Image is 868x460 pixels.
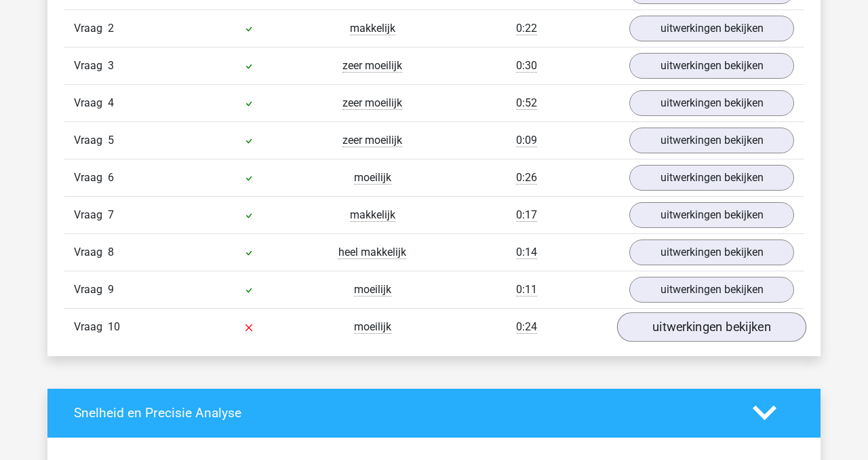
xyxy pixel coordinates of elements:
[354,320,391,334] span: moeilijk
[350,22,395,35] span: makkelijk
[108,59,114,72] span: 3
[74,170,108,186] span: Vraag
[629,16,794,41] a: uitwerkingen bekijken
[516,134,537,147] span: 0:09
[342,96,402,110] span: zeer moeilijk
[74,207,108,223] span: Vraag
[629,277,794,303] a: uitwerkingen bekijken
[629,90,794,116] a: uitwerkingen bekijken
[516,320,537,334] span: 0:24
[617,312,806,342] a: uitwerkingen bekijken
[342,134,402,147] span: zeer moeilijk
[342,59,402,73] span: zeer moeilijk
[516,283,537,296] span: 0:11
[74,132,108,149] span: Vraag
[108,22,114,35] span: 2
[74,282,108,298] span: Vraag
[74,319,108,335] span: Vraag
[629,202,794,228] a: uitwerkingen bekijken
[74,95,108,111] span: Vraag
[108,320,120,333] span: 10
[108,96,114,109] span: 4
[516,208,537,222] span: 0:17
[516,96,537,110] span: 0:52
[516,22,537,35] span: 0:22
[108,134,114,147] span: 5
[108,208,114,221] span: 7
[74,58,108,74] span: Vraag
[629,165,794,191] a: uitwerkingen bekijken
[108,283,114,296] span: 9
[350,208,395,222] span: makkelijk
[516,59,537,73] span: 0:30
[108,171,114,184] span: 6
[354,283,391,296] span: moeilijk
[629,239,794,265] a: uitwerkingen bekijken
[516,171,537,185] span: 0:26
[74,405,732,421] h4: Snelheid en Precisie Analyse
[74,20,108,37] span: Vraag
[354,171,391,185] span: moeilijk
[516,246,537,259] span: 0:14
[629,53,794,79] a: uitwerkingen bekijken
[74,244,108,261] span: Vraag
[108,246,114,258] span: 8
[629,128,794,153] a: uitwerkingen bekijken
[338,246,406,259] span: heel makkelijk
